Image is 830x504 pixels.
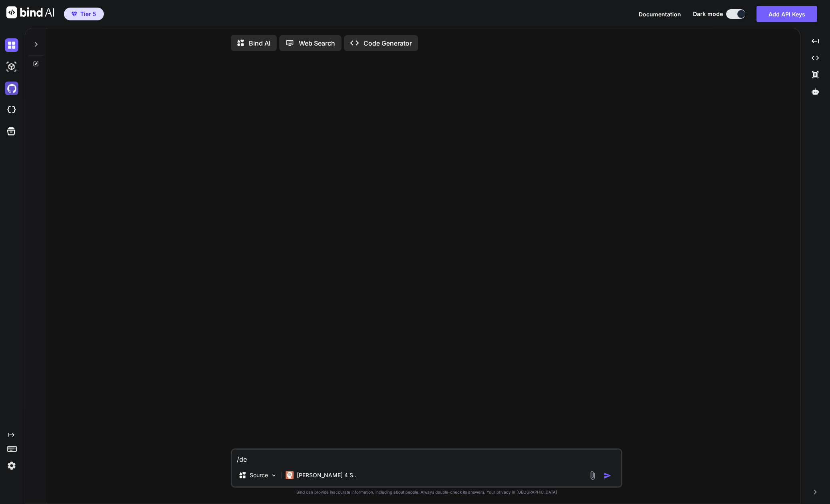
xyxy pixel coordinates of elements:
img: cloudideIcon [5,103,18,117]
img: githubDark [5,82,18,95]
img: icon [604,472,612,480]
img: darkChat [5,38,18,52]
img: darkAi-studio [5,60,18,74]
button: Documentation [639,10,681,18]
span: Tier 5 [80,10,96,18]
img: settings [5,459,18,472]
button: Add API Keys [757,6,817,22]
p: [PERSON_NAME] 4 S.. [297,471,356,479]
span: Dark mode [693,10,723,18]
p: Source [250,471,268,479]
p: Web Search [299,38,335,48]
img: Claude 4 Sonnet [286,471,294,479]
p: Code Generator [363,38,412,48]
textarea: /de [232,450,621,464]
img: attachment [588,471,597,480]
p: Bind can provide inaccurate information, including about people. Always double-check its answers.... [231,489,622,495]
span: Documentation [639,11,681,18]
img: premium [71,12,77,16]
img: Bind AI [6,6,54,18]
img: Pick Models [270,472,277,479]
button: premiumTier 5 [64,8,104,20]
p: Bind AI [249,38,270,48]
